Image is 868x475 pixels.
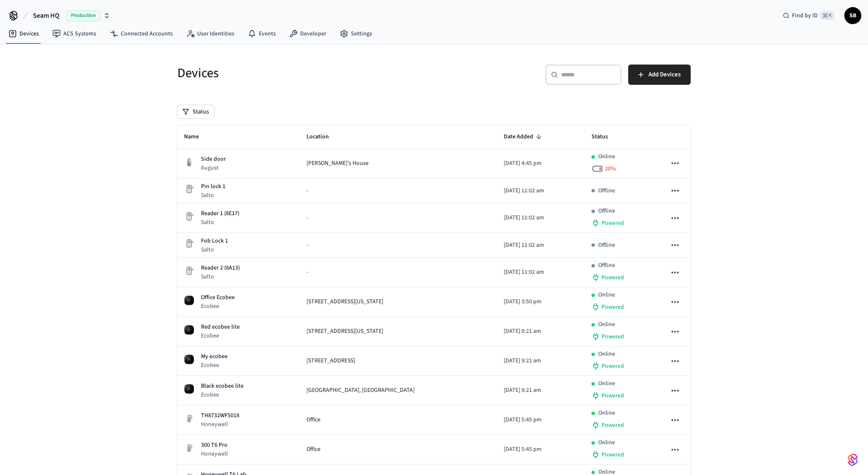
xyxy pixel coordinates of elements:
p: Ecobee [201,332,240,340]
button: Status [177,105,214,119]
p: Offline [598,207,615,216]
p: My ecobee [201,352,228,361]
a: Events [241,26,282,41]
img: ecobee_lite_3 [184,384,194,394]
p: Online [598,379,615,388]
span: Powered [602,303,624,311]
p: August [201,164,226,172]
a: Connected Accounts [103,26,179,41]
a: Devices [2,26,46,41]
p: Salto [201,191,225,200]
span: Seam HQ [33,11,60,21]
span: Name [184,130,210,143]
a: Developer [282,26,333,41]
span: Powered [602,421,624,429]
p: 300 T6 Pro [201,441,228,450]
img: ecobee_lite_3 [184,354,194,364]
p: Online [598,320,615,329]
p: [DATE] 5:45 pm [504,416,578,424]
p: [DATE] 11:02 am [504,213,578,222]
p: [DATE] 3:50 pm [504,297,578,306]
p: [DATE] 11:02 am [504,241,578,250]
span: [STREET_ADDRESS] [307,356,355,365]
p: Salto [201,273,240,281]
div: Find by ID⌘ K [776,8,841,23]
p: [DATE] 9:21 am [504,386,578,395]
img: Placeholder Lock Image [184,266,194,276]
p: [DATE] 4:45 pm [504,159,578,168]
p: Online [598,350,615,359]
p: Ecobee [201,361,228,370]
span: Powered [602,273,624,282]
h5: Devices [177,65,429,82]
span: Location [307,130,340,143]
span: ⌘ K [820,11,834,20]
span: [STREET_ADDRESS][US_STATE] [307,327,383,336]
p: [DATE] 9:21 am [504,327,578,336]
a: ACS Systems [46,26,103,41]
p: Honeywell [201,450,228,458]
img: Placeholder Lock Image [184,238,194,248]
img: Placeholder Lock Image [184,211,194,221]
p: [DATE] 11:02 am [504,268,578,277]
p: Salto [201,246,228,254]
span: - [307,241,308,250]
button: Add Devices [628,65,691,85]
p: Reader 2 (8A13) [201,264,240,273]
p: Red ecobee lite [201,323,240,332]
span: Status [591,130,619,143]
span: - [307,186,308,195]
span: - [307,213,308,222]
img: Placeholder Lock Image [184,184,194,194]
p: TH8732WF5018 [201,411,239,420]
p: Salto [201,218,239,227]
span: Powered [602,391,624,400]
img: ecobee_lite_3 [184,295,194,305]
p: Online [598,438,615,447]
p: Side door [201,155,226,164]
span: Powered [602,332,624,341]
span: Office [307,445,320,454]
span: Powered [602,451,624,459]
p: Ecobee [201,302,235,310]
p: Honeywell [201,420,239,429]
img: thermostat_fallback [184,443,194,453]
p: [DATE] 5:45 pm [504,445,578,454]
span: 20 % [605,165,616,173]
a: User Identities [179,26,241,41]
p: Black ecobee lite [201,382,244,391]
img: thermostat_fallback [184,413,194,424]
p: Offline [598,186,615,195]
p: Reader 1 (8E17) [201,209,239,218]
span: Date Added [504,130,544,143]
span: Production [66,10,100,21]
p: Online [598,291,615,300]
p: Ecobee [201,391,244,399]
p: [DATE] 9:21 am [504,356,578,365]
p: Office Ecobee [201,293,235,302]
p: Online [598,152,615,161]
p: [DATE] 11:02 am [504,186,578,195]
span: Add Devices [648,69,681,80]
p: Offline [598,241,615,250]
span: Find by ID [792,11,818,20]
span: Office [307,416,320,424]
span: Powered [602,219,624,227]
a: Settings [333,26,379,41]
img: August Wifi Smart Lock 3rd Gen, Silver, Front [184,157,194,167]
span: [STREET_ADDRESS][US_STATE] [307,297,383,306]
span: SB [845,8,860,23]
span: Powered [602,362,624,370]
p: Online [598,409,615,418]
p: Offline [598,261,615,270]
span: [PERSON_NAME]'s House [307,159,369,168]
img: SeamLogoGradient.69752ec5.svg [848,453,858,467]
p: Pin lock 1 [201,182,225,191]
span: [GEOGRAPHIC_DATA], [GEOGRAPHIC_DATA] [307,386,415,395]
p: Fob Lock 1 [201,237,228,246]
img: ecobee_lite_3 [184,325,194,335]
span: - [307,268,308,277]
button: SB [844,7,861,24]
